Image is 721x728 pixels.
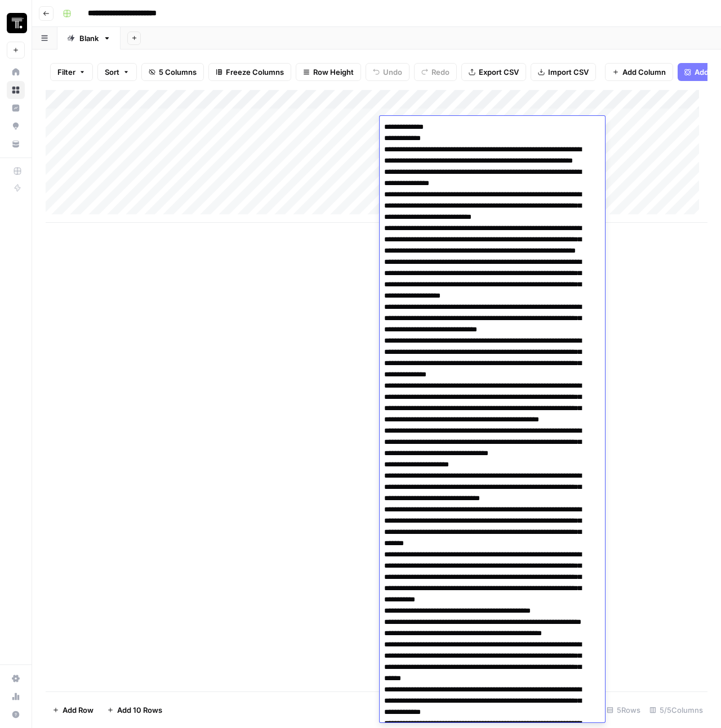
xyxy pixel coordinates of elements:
button: Import CSV [531,63,596,81]
a: Browse [7,81,25,99]
div: 5 Rows [602,701,645,719]
span: Undo [383,66,402,78]
a: Home [7,63,25,81]
button: Undo [366,63,410,81]
button: Freeze Columns [208,63,291,81]
a: Usage [7,687,25,705]
a: Insights [7,99,25,117]
a: Opportunities [7,117,25,135]
span: Add Column [622,66,666,78]
span: Freeze Columns [226,66,284,78]
img: Thoughtspot Logo [7,13,27,33]
a: Your Data [7,135,25,153]
a: Settings [7,669,25,687]
button: Workspace: Thoughtspot [7,9,25,37]
button: Add Column [605,63,673,81]
button: Add Row [46,701,100,719]
div: Blank [79,33,99,44]
button: Row Height [296,63,361,81]
span: Row Height [313,66,354,78]
span: Import CSV [548,66,589,78]
button: Redo [414,63,457,81]
span: Filter [57,66,75,78]
button: Export CSV [461,63,526,81]
div: 5/5 Columns [645,701,707,719]
span: Add 10 Rows [117,704,162,716]
span: 5 Columns [159,66,197,78]
span: Add Row [63,704,94,716]
button: Help + Support [7,705,25,723]
span: Redo [431,66,449,78]
button: 5 Columns [141,63,204,81]
a: Blank [57,27,121,50]
span: Export CSV [479,66,519,78]
button: Sort [97,63,137,81]
button: Filter [50,63,93,81]
span: Sort [105,66,119,78]
button: Add 10 Rows [100,701,169,719]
